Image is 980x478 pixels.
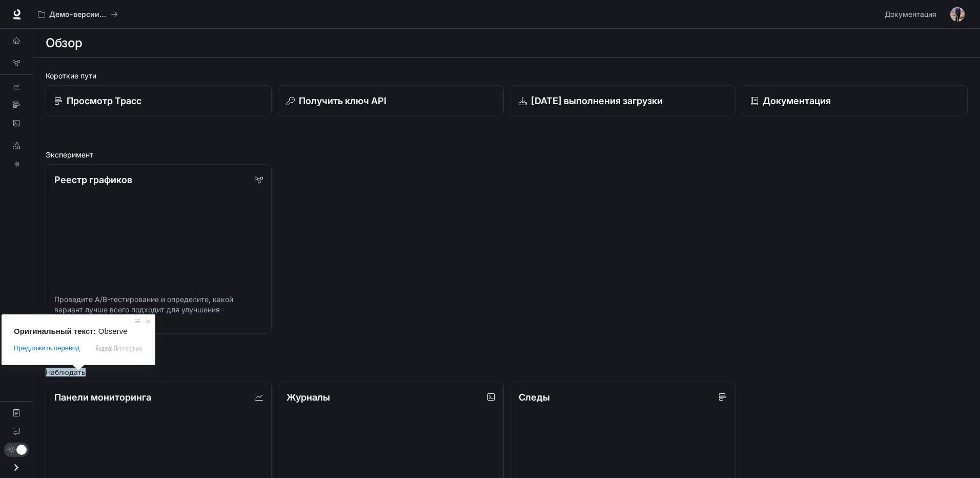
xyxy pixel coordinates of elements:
[46,368,86,376] ya-tr-span: Наблюдать
[531,95,663,106] ya-tr-span: [DATE] выполнения загрузки
[54,392,151,403] ya-tr-span: Панели мониторинга
[49,10,243,18] ya-tr-span: Демо-версии Inworld с искусственным интеллектом
[4,423,29,440] a: Отзывы
[763,95,831,106] ya-tr-span: Документация
[287,392,330,403] ya-tr-span: Журналы
[885,10,936,18] ya-tr-span: Документация
[46,85,272,116] a: Просмотр Трасс
[46,35,83,50] ya-tr-span: Обзор
[519,392,550,403] ya-tr-span: Следы
[98,327,128,335] span: Observe
[742,85,968,116] a: Документация
[4,405,29,421] a: Документация
[5,457,28,478] button: Открытый ящик
[299,95,386,106] ya-tr-span: Получить ключ API
[510,85,736,116] a: [DATE] выполнения загрузки
[46,164,272,334] a: Реестр графиковПроведите A/B-тестирование и определите, какой вариант лучше всего подходит для ул...
[67,95,141,106] ya-tr-span: Просмотр Трасс
[278,85,504,116] button: Получить ключ API
[46,71,96,80] ya-tr-span: Короткие пути
[4,156,29,172] a: Игровая Площадка TTS
[4,78,29,94] a: Панели мониторинга
[14,327,96,335] span: Оригинальный текст:
[881,4,943,25] a: Документация
[14,344,79,353] span: Предложить перевод
[4,115,29,131] a: Журналы
[4,32,29,49] a: Обзор
[46,150,93,159] ya-tr-span: Эксперимент
[4,55,29,71] a: Реестр графиков
[4,96,29,113] a: Следы
[54,174,132,185] ya-tr-span: Реестр графиков
[950,7,965,22] img: Аватар пользователя
[4,137,29,154] a: Игровая Площадка LLM
[33,4,122,25] button: Все рабочие пространства
[54,295,233,324] ya-tr-span: Проведите A/B-тестирование и определите, какой вариант лучше всего подходит для улучшения бизнес-...
[947,4,968,25] button: Аватар пользователя
[16,444,27,455] span: Переключение темного режима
